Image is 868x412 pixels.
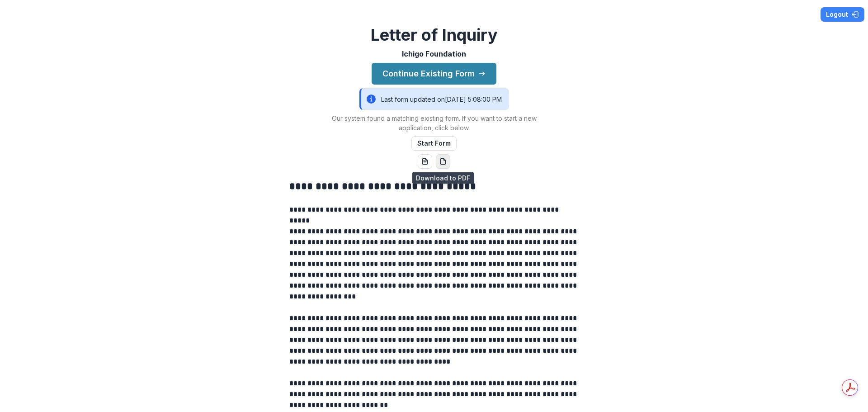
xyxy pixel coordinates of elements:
[371,25,498,45] h2: Letter of Inquiry
[402,48,466,59] p: Ichigo Foundation
[436,154,450,169] button: pdf-download
[418,154,432,169] button: word-download
[411,136,457,151] button: Start Form
[821,7,864,22] button: Logout
[359,88,509,110] div: Last form updated on [DATE] 5:08:00 PM
[372,63,496,85] button: Continue Existing Form
[321,114,547,133] p: Our system found a matching existing form. If you want to start a new application, click below.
